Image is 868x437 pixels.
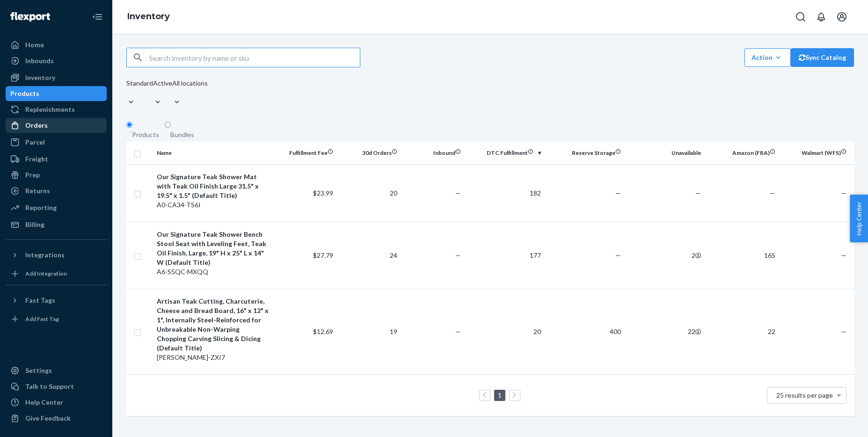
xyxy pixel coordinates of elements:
[313,328,333,335] span: $12.69
[88,7,107,26] button: Close Navigation
[465,164,545,222] td: 182
[841,251,846,259] span: —
[273,142,337,164] th: Fulfillment Fee
[791,48,854,67] button: Sync Catalog
[705,142,779,164] th: Amazon (FBA)
[832,7,851,26] button: Open account menu
[776,391,833,399] span: 25 results per page
[25,250,65,260] div: Integrations
[25,56,54,66] div: Inbounds
[744,48,791,67] button: Action
[170,130,194,139] div: Bundles
[455,251,461,259] span: —
[25,382,74,391] div: Talk to Support
[153,142,273,164] th: Name
[770,189,775,197] span: —
[401,142,465,164] th: Inbound
[25,296,55,305] div: Fast Tags
[841,189,846,197] span: —
[25,220,44,229] div: Billing
[705,289,779,374] td: 22
[127,11,170,22] a: Inventory
[6,411,107,426] button: Give Feedback
[545,289,625,374] td: 400
[25,154,48,164] div: Freight
[25,54,33,62] img: tab_domain_overview_orange.svg
[153,79,172,88] div: Active
[6,86,107,101] a: Products
[25,414,71,423] div: Give Feedback
[25,398,63,407] div: Help Center
[120,3,177,30] ol: breadcrumbs
[337,289,401,374] td: 19
[149,48,360,67] input: Search inventory by name or sku
[6,102,107,117] a: Replenishments
[157,353,269,362] div: [PERSON_NAME]-ZXI7
[126,88,127,97] input: Standard
[15,24,22,32] img: website_grey.svg
[6,70,107,85] a: Inventory
[132,130,159,139] div: Products
[6,53,107,68] a: Inbounds
[6,266,107,281] a: Add Integration
[313,189,333,197] span: $23.99
[6,200,107,215] a: Reporting
[172,88,173,97] input: All locations
[25,121,48,130] div: Orders
[25,73,55,82] div: Inventory
[36,55,84,61] div: Domain Overview
[93,54,101,62] img: tab_keywords_by_traffic_grey.svg
[157,297,269,353] div: Artisan Teak Cutting, Charcuterie, Cheese and Bread Board, 16" x 12" x 1", Internally Steel-Reinf...
[126,122,132,128] input: Products
[6,293,107,308] button: Fast Tags
[25,269,67,277] div: Add Integration
[6,37,107,52] a: Home
[25,138,45,147] div: Parcel
[791,7,810,26] button: Open Search Box
[25,40,44,50] div: Home
[6,135,107,150] a: Parcel
[6,168,107,182] a: Prep
[625,289,705,374] td: 22
[6,152,107,167] a: Freight
[6,118,107,133] a: Orders
[751,53,784,62] div: Action
[15,15,22,22] img: logo_orange.svg
[779,142,854,164] th: Walmart (WFS)
[313,251,333,259] span: $27.79
[6,379,107,394] a: Talk to Support
[157,267,269,277] div: A6-S5QC-MXQQ
[172,79,208,88] div: All locations
[25,315,59,323] div: Add Fast Tag
[6,363,107,378] a: Settings
[841,328,846,335] span: —
[165,122,171,128] input: Bundles
[6,217,107,232] a: Billing
[695,189,701,197] span: —
[465,289,545,374] td: 20
[455,328,461,335] span: —
[615,251,621,259] span: —
[6,248,107,262] button: Integrations
[25,170,40,180] div: Prep
[850,195,868,242] span: Help Center
[625,142,705,164] th: Unavailable
[10,12,50,22] img: Flexport logo
[337,222,401,289] td: 24
[615,189,621,197] span: —
[545,142,625,164] th: Reserve Storage
[6,183,107,198] a: Returns
[812,7,831,26] button: Open notifications
[455,189,461,197] span: —
[157,172,269,200] div: Our Signature Teak Shower Mat with Teak Oil Finish Large 31.5" x 19.5" x 1.5" (Default Title)
[126,79,153,88] div: Standard
[25,203,57,212] div: Reporting
[337,164,401,222] td: 20
[625,222,705,289] td: 2
[496,391,503,399] a: Page 1 is your current page
[6,312,107,327] a: Add Fast Tag
[25,105,75,114] div: Replenishments
[25,186,50,196] div: Returns
[337,142,401,164] th: 30d Orders
[705,222,779,289] td: 165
